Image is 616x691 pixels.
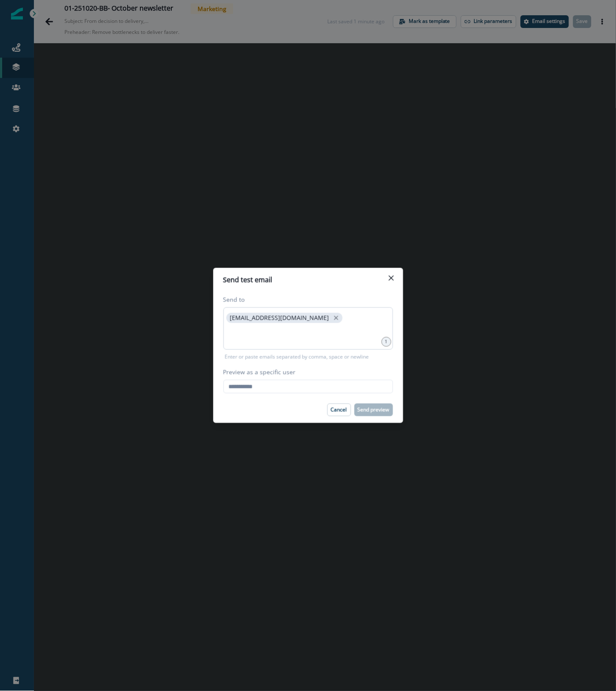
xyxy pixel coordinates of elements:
button: Send preview [354,404,393,416]
div: 1 [382,337,391,347]
label: Preview as a specific user [223,368,388,376]
p: [EMAIL_ADDRESS][DOMAIN_NAME] [230,315,329,322]
p: Send preview [358,407,390,413]
button: Close [385,271,398,285]
p: Cancel [331,407,347,413]
button: close [332,314,340,322]
p: Send test email [223,275,273,285]
label: Send to [223,295,388,304]
button: Cancel [327,404,351,416]
p: Enter or paste emails separated by comma, space or newline [223,353,371,361]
